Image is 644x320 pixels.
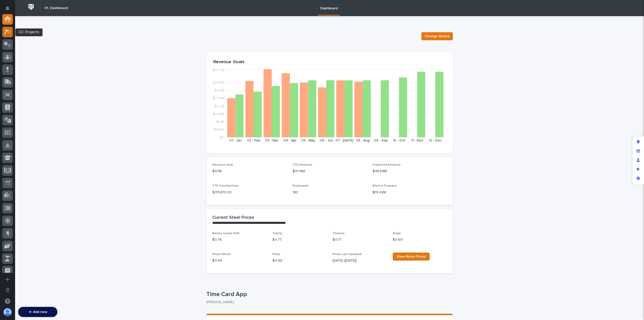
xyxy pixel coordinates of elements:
tspan: $1.1M [216,120,224,123]
div: App settings [634,174,643,183]
text: 09 - Sep [374,139,388,142]
tspan: $2.2M [215,104,224,108]
tspan: $3.3M [215,89,224,92]
span: Channel [333,232,344,235]
p: $ 0.71 [333,237,387,242]
text: 01 - Jan [229,139,242,142]
p: Welcome 👋 [5,20,92,28]
p: $ 0.69 [393,237,447,242]
h2: Current Steel Prices [212,215,254,221]
div: Manage fields and data [634,147,643,156]
img: Workspace Logo [26,2,36,12]
button: Open workspace settings [2,285,13,295]
span: View More Prices [397,255,426,258]
tspan: $2.75M [213,96,224,100]
h2: 01. Dashboard [45,6,68,10]
p: [DATE] ([DATE]) [333,258,387,263]
span: YTD Revenue [293,163,312,166]
p: $19.42M [373,190,447,195]
button: Change Notice [421,32,453,40]
div: 🔗 [31,64,35,68]
button: Start new chat [86,79,92,85]
span: Beams (under 55#) [212,232,239,235]
span: Projected Revenue [373,163,401,166]
button: Open support chat [2,296,13,306]
p: How can we help? [5,28,92,36]
img: Jeff Miller [5,103,13,111]
text: 08 - Aug [356,139,370,142]
span: YTD Contributions [212,184,239,187]
span: • [42,108,44,112]
div: 📖 [5,64,9,68]
text: 10 - Oct [393,139,405,142]
p: $ 0.68 [272,258,327,263]
span: Tubing [272,232,282,235]
button: Add new [18,307,57,317]
p: Revenue Goals [213,59,446,65]
span: Help Docs [10,63,27,68]
p: $48.59M [373,169,447,174]
a: 📖Help Docs [3,61,29,70]
text: 02 - Feb [247,139,260,142]
span: Employees [293,184,309,187]
span: Onboarding Call [36,63,64,68]
img: 1736555164131-43832dd5-751b-4058-ba23-39d91318e5a0 [5,78,14,87]
p: $ 0.76 [212,237,266,242]
span: Angle [393,232,401,235]
text: 12 - Dec [429,139,442,142]
p: 180 [293,190,367,195]
span: Pylon [50,119,61,123]
p: $31.19M [293,169,367,174]
div: Preview as [634,165,643,174]
span: Work in Progress [373,184,397,187]
a: Powered byPylon [35,119,61,123]
div: Past conversations [5,95,34,99]
tspan: $4.77M [213,68,224,72]
button: Add a new app... [2,274,13,285]
span: Revenue Goal [212,163,233,166]
text: 03 - Mar [265,139,278,142]
img: Stacker [5,5,15,15]
div: Start new chat [17,78,83,83]
span: Prices Last Updated [333,253,361,256]
text: 07 - [DATE] [336,139,353,142]
div: Edit layout [634,137,643,147]
tspan: $3.85M [213,81,224,84]
div: We're available if you need us! [17,83,64,87]
text: 11 - Nov [411,139,423,142]
a: View More Prices [393,253,430,261]
button: Notifications [2,3,13,14]
div: Manage users [634,156,643,165]
span: [PERSON_NAME] [16,108,41,112]
span: Sheet Metal [212,253,230,256]
p: [PERSON_NAME] [206,300,449,304]
p: Time Card App [206,291,451,298]
p: $ 0.59 [212,258,266,263]
text: 05 - May [301,139,315,142]
p: $ 0.77 [272,237,327,242]
p: $ 311,870.00 [212,190,287,195]
button: See all [78,94,92,100]
p: $47M [212,169,287,174]
tspan: $1.65M [213,112,224,116]
tspan: $550K [214,128,224,131]
a: 🔗Onboarding Call [29,61,66,70]
span: Change Notice [425,34,450,39]
span: Plate [272,253,280,256]
text: 04 - Apr [284,139,297,142]
div: Notifications [6,6,13,14]
text: 06 - Jun [320,139,333,142]
tspan: $0 [220,136,224,139]
span: [DATE] [45,108,55,112]
button: users-avatar [2,307,13,317]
